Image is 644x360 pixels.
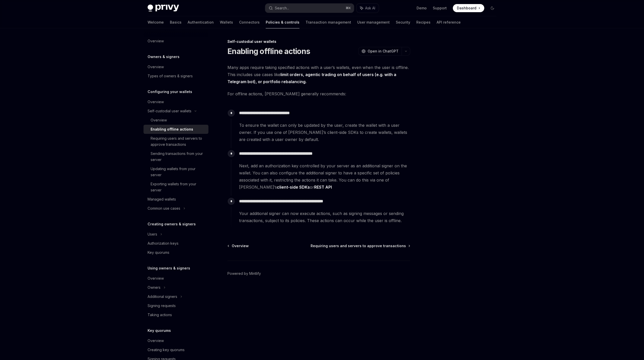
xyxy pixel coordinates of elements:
[275,5,289,11] div: Search...
[239,162,410,191] span: Next, add an authorization key controlled by your server as an additional signer on the wallet. Y...
[416,16,431,28] a: Recipes
[144,62,208,71] a: Overview
[314,185,332,190] a: REST API
[144,274,208,283] a: Overview
[228,243,249,248] a: Overview
[220,16,233,28] a: Wallets
[227,271,261,276] a: Powered by Mintlify
[437,16,461,28] a: API reference
[417,6,427,11] a: Demo
[453,4,484,12] a: Dashboard
[151,166,205,178] div: Updating wallets from your server
[358,47,402,56] button: Open in ChatGPT
[148,265,190,271] h5: Using owners & signers
[144,345,208,354] a: Creating key quorums
[151,181,205,193] div: Exporting wallets from your server
[144,310,208,319] a: Taking actions
[148,54,180,60] h5: Owners & signers
[148,284,160,291] div: Owners
[148,99,164,105] div: Overview
[148,38,164,44] div: Overview
[170,16,182,28] a: Basics
[232,243,249,248] span: Overview
[311,243,406,248] span: Requiring users and servers to approve transactions
[227,64,410,85] span: Many apps require taking specified actions with a user’s wallets, even when the user is offline. ...
[144,336,208,345] a: Overview
[148,303,176,309] div: Signing requests
[311,243,410,248] a: Requiring users and servers to approve transactions
[144,239,208,248] a: Authorization keys
[144,164,208,179] a: Updating wallets from your server
[144,37,208,46] a: Overview
[277,185,310,190] a: client-side SDKs
[148,328,171,334] h5: Key quorums
[368,49,399,54] span: Open in ChatGPT
[151,151,205,163] div: Sending transactions from your server
[433,6,447,11] a: Support
[227,72,396,84] strong: limit orders, agentic trading on behalf of users (e.g. with a Telegram bot), or portfolio rebalan...
[144,125,208,134] a: Enabling offline actions
[148,16,164,28] a: Welcome
[151,126,193,132] div: Enabling offline actions
[151,117,167,123] div: Overview
[148,240,178,246] div: Authorization keys
[227,39,410,44] div: Self-custodial user wallets
[148,108,191,114] div: Self-custodial user wallets
[144,97,208,106] a: Overview
[265,4,354,13] button: Search...⌘K
[239,16,260,28] a: Connectors
[266,16,299,28] a: Policies & controls
[357,16,390,28] a: User management
[148,221,196,227] h5: Creating owners & signers
[306,16,351,28] a: Transaction management
[151,135,205,148] div: Requiring users and servers to approve transactions
[148,73,193,79] div: Types of owners & signers
[148,347,185,353] div: Creating key quorums
[148,249,169,256] div: Key quorums
[396,16,410,28] a: Security
[148,64,164,70] div: Overview
[148,5,179,12] img: dark logo
[346,6,351,10] span: ⌘ K
[239,210,410,224] span: Your additional signer can now execute actions, such as signing messages or sending transactions,...
[356,4,379,13] button: Ask AI
[148,312,172,318] div: Taking actions
[365,6,375,11] span: Ask AI
[144,195,208,204] a: Managed wallets
[148,294,177,300] div: Additional signers
[148,338,164,344] div: Overview
[488,4,496,12] button: Toggle dark mode
[148,231,157,237] div: Users
[144,71,208,81] a: Types of owners & signers
[144,116,208,125] a: Overview
[144,134,208,149] a: Requiring users and servers to approve transactions
[144,248,208,257] a: Key quorums
[188,16,214,28] a: Authentication
[227,90,410,97] span: For offline actions, [PERSON_NAME] generally recommends:
[227,47,310,56] h1: Enabling offline actions
[144,301,208,310] a: Signing requests
[144,179,208,195] a: Exporting wallets from your server
[148,275,164,281] div: Overview
[148,196,176,202] div: Managed wallets
[148,89,192,95] h5: Configuring your wallets
[148,205,180,211] div: Common use cases
[144,149,208,164] a: Sending transactions from your server
[239,122,410,143] span: To ensure the wallet can only be updated by the user, create the wallet with a user owner. If you...
[457,6,476,11] span: Dashboard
